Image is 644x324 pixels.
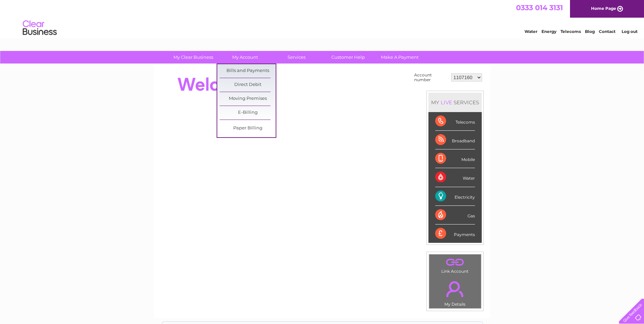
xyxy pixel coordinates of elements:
[435,131,475,149] div: Broadband
[372,51,428,64] a: Make A Payment
[217,51,273,64] a: My Account
[560,29,581,34] a: Telecoms
[428,93,482,112] div: MY SERVICES
[220,106,276,120] a: E-Billing
[269,51,325,64] a: Services
[412,71,449,84] td: Account number
[220,64,276,78] a: Bills and Payments
[431,277,479,301] a: .
[435,206,475,224] div: Gas
[220,92,276,106] a: Moving Premises
[320,51,376,64] a: Customer Help
[165,51,221,64] a: My Clear Business
[220,78,276,92] a: Direct Debit
[435,112,475,131] div: Telecoms
[599,29,615,34] a: Contact
[585,29,595,34] a: Blog
[541,29,556,34] a: Energy
[429,254,481,275] td: Link Account
[429,275,481,309] td: My Details
[435,187,475,206] div: Electricity
[622,29,638,34] a: Log out
[431,256,479,268] a: .
[22,18,57,38] img: logo.png
[435,149,475,168] div: Mobile
[439,99,454,106] div: LIVE
[162,4,483,33] div: Clear Business is a trading name of Verastar Limited (registered in [GEOGRAPHIC_DATA] No. 3667643...
[220,122,276,135] a: Paper Billing
[435,224,475,243] div: Payments
[435,168,475,187] div: Water
[525,29,537,34] a: Water
[516,3,563,12] a: 0333 014 3131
